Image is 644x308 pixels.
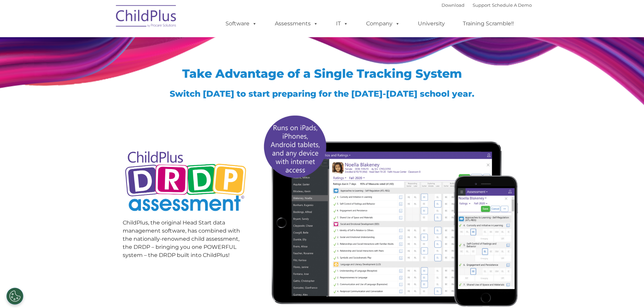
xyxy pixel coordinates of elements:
[492,2,532,8] a: Schedule A Demo
[359,17,407,30] a: Company
[411,17,452,30] a: University
[123,219,240,258] span: ChildPlus, the original Head Start data management software, has combined with the nationally-ren...
[123,144,249,220] img: Copyright - DRDP Logo
[442,2,532,8] font: |
[442,2,464,8] a: Download
[6,288,23,305] button: Cookies Settings
[170,89,474,99] span: Switch [DATE] to start preparing for the [DATE]-[DATE] school year.
[219,17,264,30] a: Software
[456,17,521,30] a: Training Scramble!!
[329,17,355,30] a: IT
[182,66,462,81] span: Take Advantage of a Single Tracking System
[113,0,180,34] img: ChildPlus by Procare Solutions
[473,2,491,8] a: Support
[268,17,325,30] a: Assessments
